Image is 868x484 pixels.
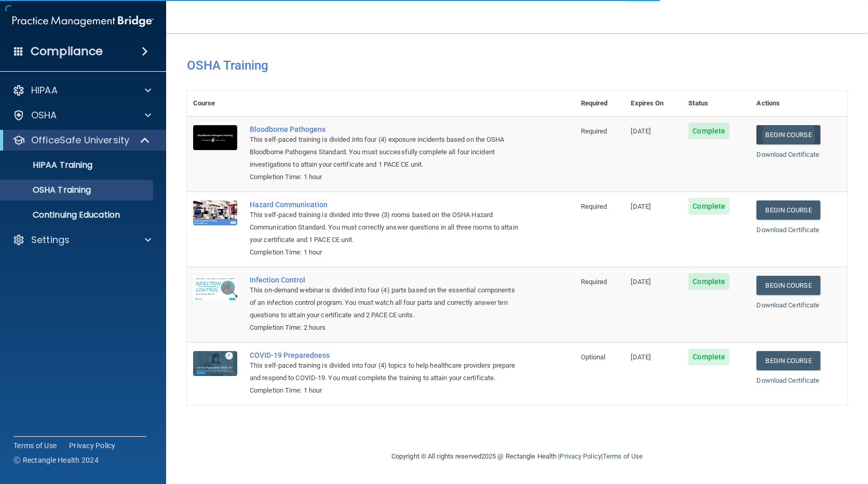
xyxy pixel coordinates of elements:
[625,91,682,116] th: Expires On
[250,384,523,397] div: Completion Time: 1 hour
[250,125,523,133] a: Bloodborne Pathogens
[756,226,819,234] a: Download Certificate
[69,440,116,451] a: Privacy Policy
[756,351,820,370] a: Begin Course
[688,123,729,139] span: Complete
[631,278,650,286] span: [DATE]
[250,351,523,359] a: COVID-19 Preparedness
[31,134,129,146] p: OfficeSafe University
[12,134,151,146] a: OfficeSafe University
[250,359,523,384] div: This self-paced training is divided into four (4) topics to help healthcare providers prepare and...
[560,452,601,460] a: Privacy Policy
[250,321,523,334] div: Completion Time: 2 hours
[631,353,650,361] span: [DATE]
[250,200,523,209] a: Hazard Communication
[581,278,607,286] span: Required
[31,44,103,59] h4: Compliance
[688,198,729,214] span: Complete
[575,91,625,116] th: Required
[12,109,151,122] a: OSHA
[250,133,523,171] div: This self-paced training is divided into four (4) exposure incidents based on the OSHA Bloodborne...
[13,455,99,465] span: Ⓒ Rectangle Health 2024
[31,234,70,246] p: Settings
[682,91,750,116] th: Status
[7,185,91,195] p: OSHA Training
[7,160,92,170] p: HIPAA Training
[31,109,57,122] p: OSHA
[756,377,819,384] a: Download Certificate
[31,84,58,97] p: HIPAA
[250,284,523,321] div: This on-demand webinar is divided into four (4) parts based on the essential components of an inf...
[12,84,151,97] a: HIPAA
[756,151,819,158] a: Download Certificate
[250,246,523,259] div: Completion Time: 1 hour
[603,452,643,460] a: Terms of Use
[12,234,151,246] a: Settings
[12,11,154,32] img: PMB logo
[756,200,820,220] a: Begin Course
[631,127,650,135] span: [DATE]
[631,203,650,210] span: [DATE]
[581,353,606,361] span: Optional
[688,348,729,365] span: Complete
[581,127,607,135] span: Required
[250,171,523,183] div: Completion Time: 1 hour
[187,58,847,73] h4: OSHA Training
[187,91,243,116] th: Course
[688,273,729,290] span: Complete
[328,440,707,473] div: Copyright © All rights reserved 2025 @ Rectangle Health | |
[756,276,820,295] a: Begin Course
[250,276,523,284] a: Infection Control
[581,203,607,210] span: Required
[7,210,148,220] p: Continuing Education
[250,209,523,246] div: This self-paced training is divided into three (3) rooms based on the OSHA Hazard Communication S...
[756,301,819,309] a: Download Certificate
[750,91,847,116] th: Actions
[13,440,57,451] a: Terms of Use
[756,125,820,144] a: Begin Course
